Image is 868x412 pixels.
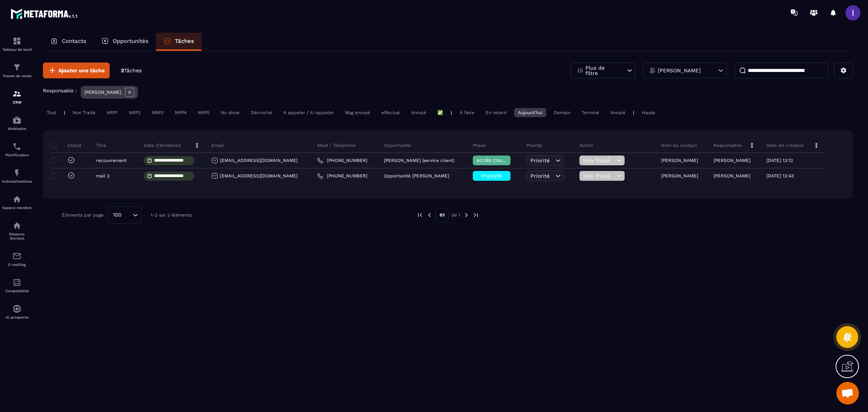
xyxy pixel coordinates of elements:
[482,108,510,117] div: En retard
[110,211,124,219] span: 100
[530,157,550,163] span: Priorité
[583,173,615,179] span: Non Traité
[211,142,224,148] p: Email
[341,108,374,117] div: Msg envoyé
[550,108,574,117] div: Demain
[2,163,32,189] a: automationsautomationsAutomatisations
[247,108,276,117] div: Décroché
[217,108,243,117] div: No show
[451,110,452,115] p: |
[107,206,141,224] div: Search for option
[530,173,550,179] span: Priorité
[96,173,110,179] p: mail 2
[317,157,367,163] a: [PHONE_NUMBER]
[144,142,181,148] p: Date d’échéance
[451,212,460,218] p: de 1
[417,212,423,218] img: prev
[2,110,32,136] a: automationsautomationsWebinaire
[579,142,593,148] p: Action
[2,136,32,163] a: schedulerschedulerPlanificateur
[477,157,520,163] span: accès coupés ❌
[633,110,634,115] p: |
[62,212,104,218] p: Éléments par page
[2,189,32,215] a: automationsautomationsEspace membre
[148,108,167,117] div: NRP3
[12,63,21,72] img: formation
[2,127,32,131] p: Webinaire
[583,157,615,163] span: Non Traité
[121,67,142,74] p: 2
[2,84,32,110] a: formationformationCRM
[2,74,32,78] p: Tunnel de vente
[426,212,433,218] img: prev
[607,108,629,117] div: Annulé
[12,304,21,313] img: automations
[317,142,356,148] p: Meet / Téléphone
[12,116,21,125] img: automations
[175,38,194,44] p: Tâches
[766,173,794,179] p: [DATE] 12:43
[526,142,542,148] p: Priorité
[407,108,430,117] div: Annulé
[434,108,447,117] div: ✅
[43,108,60,117] div: Tout
[2,179,32,183] p: Automatisations
[578,108,603,117] div: Terminé
[2,232,32,240] p: Réseaux Sociaux
[377,108,403,117] div: effectué
[2,47,32,52] p: Tableau de bord
[125,108,144,117] div: NRP2
[472,212,479,218] img: next
[103,108,121,117] div: NRP1
[658,68,701,73] p: [PERSON_NAME]
[171,108,190,117] div: NRP4
[384,142,411,148] p: Opportunité
[585,65,619,76] p: Plus de filtre
[661,142,697,148] p: Nom du contact
[514,108,546,117] div: Aujourd'hui
[12,89,21,98] img: formation
[481,172,502,179] span: Impayés
[52,142,81,148] p: Statut
[2,246,32,272] a: emailemailE-mailing
[2,57,32,84] a: formationformationTunnel de vente
[714,158,750,163] p: [PERSON_NAME]
[43,33,94,51] a: Contacts
[64,110,65,115] p: |
[58,67,105,74] span: Ajouter une tâche
[2,262,32,267] p: E-mailing
[113,38,148,44] p: Opportunités
[317,173,367,179] a: [PHONE_NUMBER]
[12,278,21,287] img: accountant
[2,206,32,210] p: Espace membre
[12,221,21,230] img: social-network
[12,252,21,261] img: email
[12,168,21,177] img: automations
[43,88,77,93] p: Responsable :
[84,90,121,95] p: [PERSON_NAME]
[96,158,127,163] p: recouvrement
[11,7,78,20] img: logo
[96,142,106,148] p: Titre
[436,208,449,222] p: 01
[463,212,470,218] img: next
[2,31,32,57] a: formationformationTableau de bord
[2,215,32,246] a: social-networksocial-networkRéseaux Sociaux
[43,63,110,78] button: Ajouter une tâche
[2,272,32,299] a: accountantaccountantComptabilité
[194,108,213,117] div: NRP5
[69,108,99,117] div: Non Traité
[12,142,21,151] img: scheduler
[12,195,21,204] img: automations
[836,382,859,404] a: Ouvrir le chat
[2,289,32,293] p: Comptabilité
[638,108,659,117] div: Haute
[384,158,454,163] p: [PERSON_NAME] (service client)
[661,158,698,163] p: [PERSON_NAME]
[661,173,698,179] p: [PERSON_NAME]
[473,142,486,148] p: Phase
[280,108,338,117] div: A appeler / A rappeler
[2,315,32,319] p: IA prospects
[94,33,156,51] a: Opportunités
[766,142,804,148] p: Date de création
